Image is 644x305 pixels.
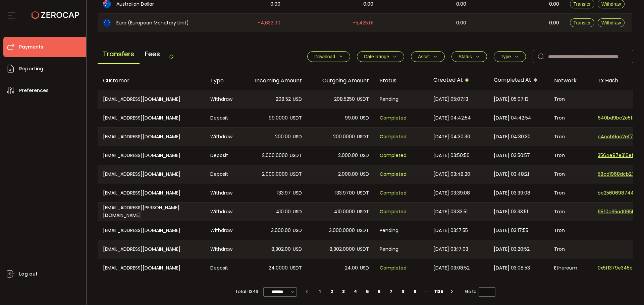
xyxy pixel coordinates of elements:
span: 0.00 [456,19,466,27]
span: 99.00 [345,114,358,122]
div: Network [549,77,592,84]
span: 0.00 [456,0,466,8]
div: Tron [549,203,592,221]
span: 2,000.00 [338,152,358,159]
span: 0.00 [270,0,280,8]
div: Tron [549,221,592,240]
div: [EMAIL_ADDRESS][DOMAIN_NAME] [98,165,205,183]
div: Outgoing Amount [307,77,374,84]
div: Type [205,77,240,84]
span: 0.00 [549,0,559,8]
div: Created At [428,75,488,86]
span: [DATE] 03:08:53 [494,264,530,272]
div: [EMAIL_ADDRESS][DOMAIN_NAME] [98,183,205,202]
div: Withdraw [205,221,240,240]
span: Pending [380,245,398,253]
button: Withdraw [598,18,625,27]
span: 0.00 [363,0,373,8]
span: USD [293,227,302,234]
div: Withdraw [205,183,240,202]
span: USD [360,170,369,178]
div: Tron [549,128,592,146]
span: Completed [380,133,407,141]
span: [DATE] 03:39:08 [433,189,470,197]
span: Euro (European Monetary Unit) [116,19,189,26]
span: [DATE] 03:48:20 [433,170,470,178]
div: Tron [549,165,592,183]
button: Status [451,51,487,62]
span: Status [459,54,472,59]
div: Withdraw [205,128,240,146]
span: [DATE] 03:48:21 [494,170,529,178]
span: [DATE] 03:33:51 [494,208,528,216]
iframe: Chat Widget [610,273,644,305]
span: USDT [290,264,302,272]
span: USD [293,208,302,216]
li: 1 [314,287,326,296]
span: Download [314,54,335,59]
span: USDT [290,170,302,178]
span: USDT [290,152,302,159]
span: Australian Dollar [116,1,154,8]
button: Type [494,51,526,62]
span: 133.97 [277,189,291,197]
span: Asset [418,54,430,59]
img: eur_portfolio.svg [103,19,111,27]
span: 99.0000 [269,114,288,122]
span: Transfer [574,1,591,7]
span: [DATE] 03:33:51 [433,208,468,216]
span: 2,000.00 [338,170,358,178]
li: 9 [409,287,421,296]
span: Withdraw [601,20,621,25]
div: [EMAIL_ADDRESS][PERSON_NAME][DOMAIN_NAME] [98,203,205,221]
div: Tron [549,146,592,165]
span: 2,000.0000 [262,170,288,178]
div: [EMAIL_ADDRESS][DOMAIN_NAME] [98,90,205,108]
li: 4 [350,287,362,296]
span: -5,425.01 [353,19,373,27]
span: [DATE] 05:07:13 [494,95,529,103]
span: Transfers [98,45,140,64]
span: USDT [357,208,369,216]
span: 24.0000 [269,264,288,272]
div: [EMAIL_ADDRESS][DOMAIN_NAME] [98,240,205,258]
span: USD [293,245,302,253]
span: 208.52 [276,95,291,103]
span: [DATE] 03:08:52 [433,264,470,272]
span: Preferences [19,86,49,95]
span: 0.00 [549,19,559,27]
div: Tron [549,90,592,108]
li: 5 [362,287,374,296]
span: USDT [290,114,302,122]
li: 8 [397,287,409,296]
span: 200.00 [275,133,291,141]
span: USDT [357,245,369,253]
span: Completed [380,264,407,272]
span: USD [293,95,302,103]
span: 200.0000 [333,133,355,141]
span: [DATE] 03:39:08 [494,189,530,197]
span: Date Range [364,54,389,59]
span: 3,000.00 [271,227,291,234]
span: 2,000.0000 [262,152,288,159]
span: 8,302.0000 [329,245,355,253]
span: Completed [380,170,407,178]
span: USDT [357,227,369,234]
span: Completed [380,208,407,216]
span: Transfer [574,20,591,25]
span: 410.0000 [334,208,355,216]
span: 3,000.0000 [329,227,355,234]
span: Reporting [19,64,43,74]
span: USD [360,114,369,122]
span: Go to [465,287,495,296]
button: Transfer [570,18,595,27]
span: Completed [380,152,407,159]
li: 1135 [433,287,445,296]
span: USDT [357,95,369,103]
div: Completed At [488,75,549,86]
span: [DATE] 03:17:55 [433,227,468,234]
span: [DATE] 03:50:57 [494,152,530,159]
span: USD [360,264,369,272]
span: Type [501,54,511,59]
